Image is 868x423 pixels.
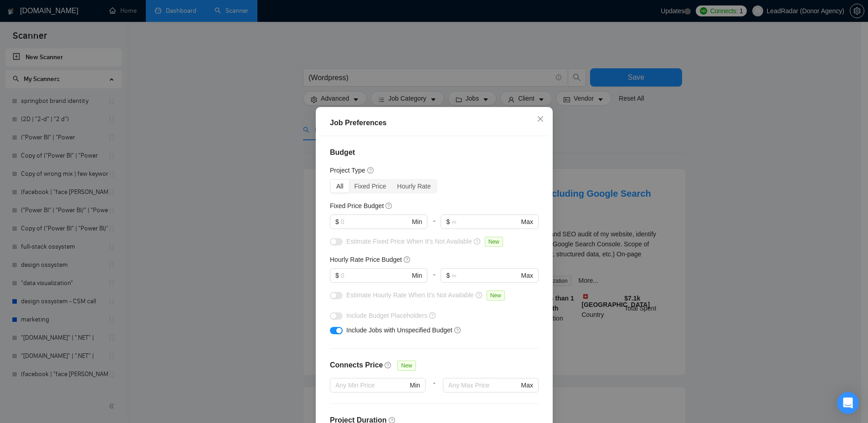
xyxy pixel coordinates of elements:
div: Job Preferences [330,117,539,128]
span: New [486,290,504,301]
span: Min [410,380,420,390]
button: Close [528,107,553,132]
input: ∞ [452,217,519,227]
div: Open Intercom Messenger [837,392,859,414]
h5: Project Type [330,165,365,175]
input: Any Max Price [448,380,519,390]
span: Min [411,217,422,227]
span: New [484,237,503,247]
span: question-circle [475,291,483,299]
input: 0 [340,270,410,280]
div: - [427,268,441,290]
span: Estimate Hourly Rate When It’s Not Available [346,291,474,299]
span: question-circle [473,238,481,245]
span: New [397,361,416,371]
span: Min [411,270,422,280]
span: Max [521,217,533,227]
span: question-circle [403,256,411,263]
h5: Hourly Rate Price Budget [330,255,402,265]
span: question-circle [385,202,393,209]
div: - [427,214,441,236]
div: Hourly Rate [391,180,436,193]
span: question-circle [429,312,437,319]
span: Include Jobs with Unspecified Budget [346,326,452,334]
span: question-circle [385,362,392,369]
div: - [425,378,442,403]
input: ∞ [452,270,519,280]
span: question-circle [367,167,374,174]
div: All [331,180,349,193]
input: Any Min Price [335,380,408,390]
h4: Budget [330,147,539,158]
span: Estimate Fixed Price When It’s Not Available [346,238,472,245]
span: close [537,115,544,122]
h5: Fixed Price Budget [330,201,384,211]
span: $ [335,270,339,280]
div: Fixed Price [349,180,391,193]
span: $ [335,217,339,227]
span: $ [446,270,450,280]
span: Max [521,380,533,390]
span: question-circle [454,326,461,334]
span: Max [521,270,533,280]
input: 0 [340,217,410,227]
span: Include Budget Placeholders [346,312,427,319]
span: $ [446,217,450,227]
h4: Connects Price [330,360,383,371]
